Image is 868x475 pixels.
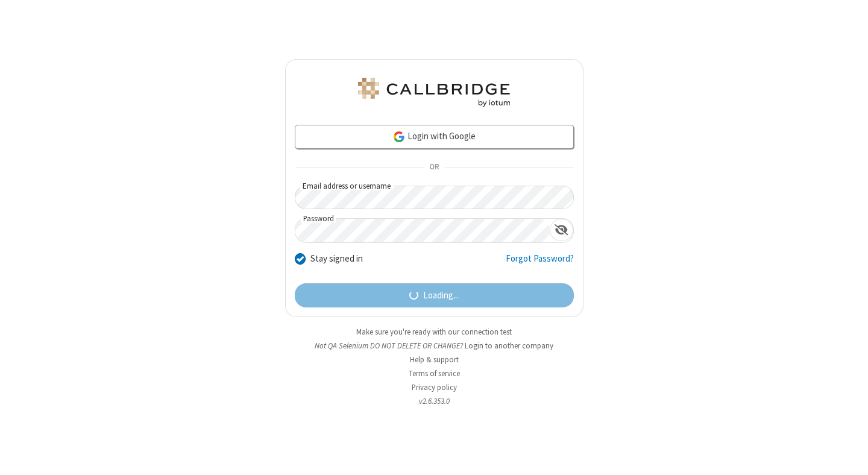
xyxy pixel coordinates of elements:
[410,354,459,365] a: Help & support
[285,395,583,407] li: v2.6.353.0
[295,125,574,149] a: Login with Google
[550,219,573,241] div: Show password
[295,283,574,307] button: Loading...
[356,78,512,107] img: QA Selenium DO NOT DELETE OR CHANGE
[412,382,457,392] a: Privacy policy
[423,289,459,303] span: Loading...
[285,340,583,351] li: Not QA Selenium DO NOT DELETE OR CHANGE?
[506,252,574,275] a: Forgot Password?
[295,186,574,209] input: Email address or username
[409,368,460,379] a: Terms of service
[392,130,406,143] img: google-icon.png
[310,252,363,266] label: Stay signed in
[465,340,553,351] button: Login to another company
[295,219,550,242] input: Password
[424,159,444,176] span: OR
[356,327,512,337] a: Make sure you're ready with our connection test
